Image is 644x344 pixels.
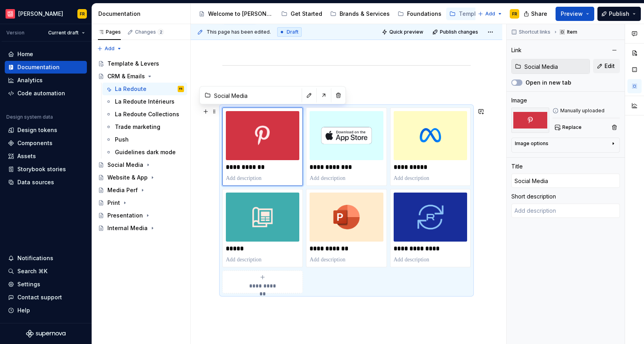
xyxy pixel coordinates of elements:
[107,174,148,181] div: Website & App
[389,29,423,35] span: Quick preview
[5,48,87,60] a: Home
[98,29,121,35] div: Pages
[485,11,495,17] span: Add
[107,186,138,194] div: Media Perf
[207,29,271,35] span: This page has been edited.
[5,291,87,304] button: Contact support
[394,193,467,242] img: 8723281f-6219-443c-a558-a11fc5dedeef.png
[17,293,62,301] div: Contact support
[475,8,505,19] button: Add
[310,111,383,160] img: 1c5b7658-1f6c-49eb-8692-605ded0c260e.png
[26,330,66,338] svg: Supernova Logo
[430,26,482,38] button: Publish changes
[17,76,43,84] div: Analytics
[135,29,164,35] div: Changes
[5,252,87,265] button: Notifications
[95,57,187,234] div: Page tree
[95,70,187,83] a: CRM & Emails
[107,72,145,80] div: CRM & Emails
[17,306,30,314] div: Help
[226,111,299,160] img: ae160e2d-0cbc-447a-88f3-b4eeba5f4336.png
[18,10,63,18] div: [PERSON_NAME]
[5,265,87,278] button: Search ⌘K
[95,171,187,184] a: Website & App
[17,280,40,288] div: Settings
[531,10,547,18] span: Share
[287,29,299,35] span: Draft
[115,148,176,156] div: Guidelines dark mode
[195,6,474,22] div: Page tree
[17,63,60,71] div: Documentation
[102,146,187,159] a: Guidelines dark mode
[102,108,187,121] a: La Redoute Collections
[226,193,299,242] img: 519ba9a9-b9e4-464e-9726-7232c710ffe3.png
[105,45,115,52] span: Add
[327,8,393,20] a: Brands & Services
[48,30,79,36] span: Current draft
[80,11,85,17] div: FR
[195,8,276,20] a: Welcome to [PERSON_NAME]
[394,8,445,20] a: Foundations
[115,123,160,131] div: Trade marketing
[379,26,427,38] button: Quick preview
[340,10,390,18] div: Brands & Services
[17,126,57,134] div: Design tokens
[17,139,53,147] div: Components
[115,136,129,144] div: Push
[5,163,87,176] a: Storybook stories
[394,111,467,160] img: 9b8fd739-248b-43f3-b6b2-810f725c33d7.png
[407,10,441,18] div: Foundations
[158,29,164,35] span: 2
[95,222,187,234] a: Internal Media
[17,254,53,262] div: Notifications
[5,87,87,100] a: Code automation
[291,10,322,18] div: Get Started
[511,46,522,54] div: Link
[98,10,187,18] div: Documentation
[95,209,187,222] a: Presentation
[95,159,187,171] a: Social Media
[5,176,87,189] a: Data sources
[597,7,641,21] button: Publish
[5,304,87,317] button: Help
[95,57,187,70] a: Template & Levers
[222,87,471,101] h1: Category guide
[107,161,143,169] div: Social Media
[609,10,629,18] span: Publish
[5,137,87,149] a: Components
[6,9,15,19] img: f15b4b9a-d43c-4bd8-bdfb-9b20b89b7814.png
[115,85,146,93] div: La Redoute
[107,224,148,232] div: Internal Media
[95,43,124,54] button: Add
[5,74,87,87] a: Analytics
[446,8,522,20] a: Template & Levers
[17,89,65,97] div: Code automation
[5,124,87,136] a: Design tokens
[520,7,552,21] button: Share
[179,85,182,93] div: FR
[208,10,273,18] div: Welcome to [PERSON_NAME]
[102,95,187,108] a: La Redoute Intérieurs
[561,10,583,18] span: Preview
[511,174,620,188] input: Add title
[6,114,53,120] div: Design system data
[556,7,594,21] button: Preview
[45,27,88,38] button: Current draft
[102,133,187,146] a: Push
[552,108,620,114] div: Manually uploaded
[526,79,571,87] label: Open in new tab
[593,59,620,73] button: Edit
[6,30,24,36] div: Version
[515,140,548,147] div: Image options
[440,29,478,35] span: Publish changes
[5,150,87,163] a: Assets
[95,184,187,197] a: Media Perf
[17,50,33,58] div: Home
[562,124,582,130] span: Replace
[17,152,36,160] div: Assets
[552,122,585,133] button: Replace
[115,98,175,106] div: La Redoute Intérieurs
[511,96,527,104] div: Image
[2,5,90,22] button: [PERSON_NAME]FR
